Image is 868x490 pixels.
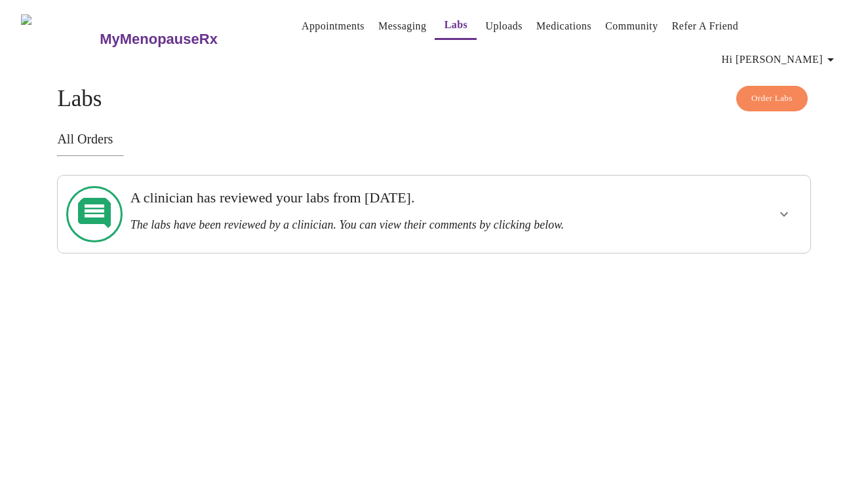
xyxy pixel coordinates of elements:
[57,132,810,147] h3: All Orders
[600,13,663,39] button: Community
[435,12,477,40] button: Labs
[768,198,800,230] button: show more
[296,13,370,39] button: Appointments
[98,16,270,62] a: MyMenopauseRx
[378,17,426,35] a: Messaging
[672,17,739,35] a: Refer a Friend
[531,13,597,39] button: Medications
[667,13,744,39] button: Refer a Friend
[751,91,793,106] span: Order Labs
[57,86,810,112] h4: Labs
[722,50,838,69] span: Hi [PERSON_NAME]
[736,86,808,111] button: Order Labs
[717,47,844,73] button: Hi [PERSON_NAME]
[605,17,658,35] a: Community
[302,17,365,35] a: Appointments
[485,17,523,35] a: Uploads
[100,31,218,48] h3: MyMenopauseRx
[480,13,528,39] button: Uploads
[373,13,431,39] button: Messaging
[130,189,665,206] h3: A clinician has reviewed your labs from [DATE].
[444,16,468,34] a: Labs
[21,14,98,64] img: MyMenopauseRx Logo
[536,17,591,35] a: Medications
[130,218,665,232] h3: The labs have been reviewed by a clinician. You can view their comments by clicking below.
